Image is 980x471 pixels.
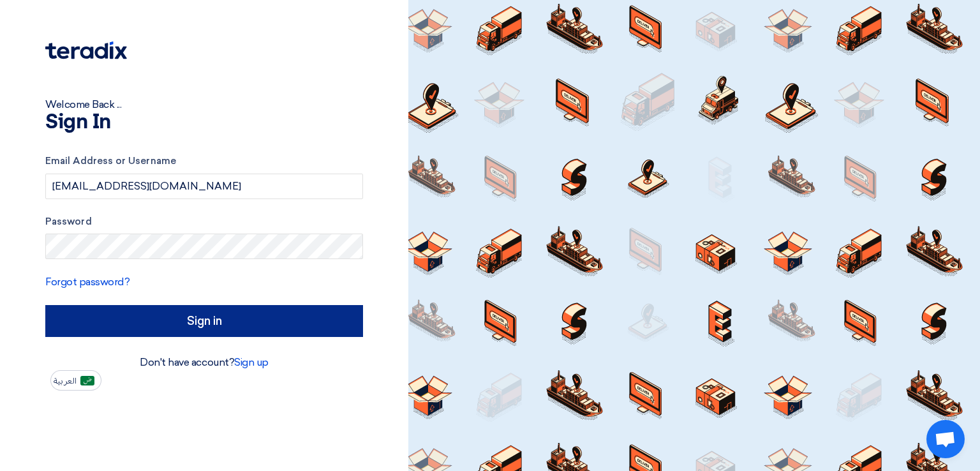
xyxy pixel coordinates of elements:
[45,276,130,288] a: Forgot password?
[45,214,363,229] label: Password
[45,97,363,112] div: Welcome Back ...
[45,154,363,168] label: Email Address or Username
[45,174,363,199] input: Enter your business email or username
[926,420,965,458] a: Open chat
[80,376,94,385] img: ar-AR.png
[45,112,363,133] h1: Sign In
[45,305,363,337] input: Sign in
[234,356,269,368] a: Sign up
[45,41,127,59] img: Teradix logo
[50,370,101,391] button: العربية
[54,377,77,385] span: العربية
[45,355,363,370] div: Don't have account?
